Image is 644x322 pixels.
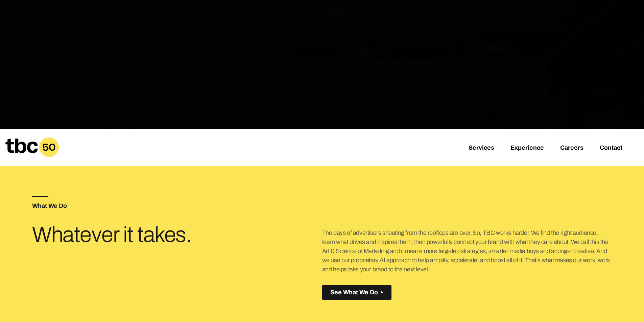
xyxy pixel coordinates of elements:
a: Home [5,152,59,159]
p: The days of advertisers shouting from the rooftops are over. So, TBC works harder. We find the ri... [322,228,612,274]
a: Experience [510,144,544,152]
a: Contact [600,144,622,152]
a: Careers [560,144,583,152]
h3: Whatever it takes. [32,225,225,245]
span: See What We Do [330,289,378,296]
a: Services [469,144,494,152]
button: See What We Do [322,285,391,300]
h5: What We Do [32,203,322,209]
